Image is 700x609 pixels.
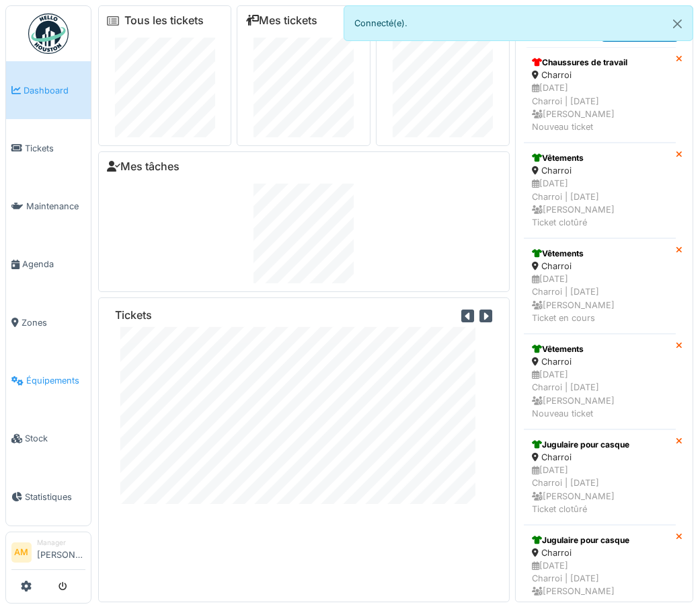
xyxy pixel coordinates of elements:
[533,273,667,324] div: [DATE] Charroi | [DATE] [PERSON_NAME] Ticket en cours
[6,293,91,351] a: Zones
[524,143,676,238] a: Vêtements Charroi [DATE]Charroi | [DATE] [PERSON_NAME]Ticket clotûré
[344,5,694,41] div: Connecté(e).
[245,14,317,27] a: Mes tickets
[524,429,676,525] a: Jugulaire pour casque Charroi [DATE]Charroi | [DATE] [PERSON_NAME]Ticket clotûré
[533,152,667,164] div: Vêtements
[24,84,85,97] span: Dashboard
[6,61,91,119] a: Dashboard
[25,432,85,445] span: Stock
[533,546,667,559] div: Charroi
[26,200,85,213] span: Maintenance
[25,491,85,503] span: Statistiques
[6,468,91,526] a: Statistiques
[124,14,204,27] a: Tous les tickets
[533,368,667,420] div: [DATE] Charroi | [DATE] [PERSON_NAME] Nouveau ticket
[11,538,85,570] a: AM Manager[PERSON_NAME]
[524,334,676,429] a: Vêtements Charroi [DATE]Charroi | [DATE] [PERSON_NAME]Nouveau ticket
[115,309,152,322] h6: Tickets
[6,236,91,293] a: Agenda
[533,57,667,69] div: Chaussures de travail
[37,538,85,567] li: [PERSON_NAME]
[6,410,91,468] a: Stock
[37,538,85,548] div: Manager
[533,343,667,355] div: Vêtements
[107,160,180,173] a: Mes tâches
[533,248,667,260] div: Vêtements
[533,177,667,229] div: [DATE] Charroi | [DATE] [PERSON_NAME] Ticket clotûré
[533,464,667,515] div: [DATE] Charroi | [DATE] [PERSON_NAME] Ticket clotûré
[11,542,32,563] li: AM
[524,238,676,334] a: Vêtements Charroi [DATE]Charroi | [DATE] [PERSON_NAME]Ticket en cours
[533,69,667,81] div: Charroi
[22,258,85,271] span: Agenda
[524,47,676,143] a: Chaussures de travail Charroi [DATE]Charroi | [DATE] [PERSON_NAME]Nouveau ticket
[22,316,85,329] span: Zones
[25,142,85,155] span: Tickets
[533,260,667,273] div: Charroi
[6,119,91,177] a: Tickets
[28,13,69,54] img: Badge_color-CXgf-gQk.svg
[26,374,85,387] span: Équipements
[533,534,667,546] div: Jugulaire pour casque
[6,178,91,236] a: Maintenance
[662,6,693,42] button: Close
[533,164,667,177] div: Charroi
[533,81,667,133] div: [DATE] Charroi | [DATE] [PERSON_NAME] Nouveau ticket
[533,355,667,368] div: Charroi
[6,351,91,409] a: Équipements
[533,439,667,451] div: Jugulaire pour casque
[533,451,667,464] div: Charroi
